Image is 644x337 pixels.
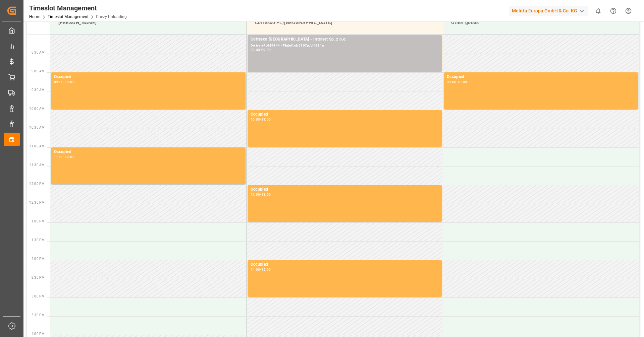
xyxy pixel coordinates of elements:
[251,118,260,121] div: 10:00
[457,80,458,83] div: -
[32,88,45,92] span: 9:30 AM
[251,268,260,271] div: 14:00
[29,3,127,13] div: Timeslot Management
[29,201,45,204] span: 12:30 PM
[251,36,439,43] div: Cofresco [GEOGRAPHIC_DATA] - Interset Sp. z o.o.
[252,16,437,29] div: Cofresco PL/[GEOGRAPHIC_DATA]
[251,43,439,49] div: Delivery#:489444 - Plate#:ctr5107p/ct4381w
[29,163,45,167] span: 11:30 AM
[447,80,457,83] div: 09:00
[29,107,45,111] span: 10:00 AM
[54,74,243,80] div: Occupied
[260,118,261,121] div: -
[32,332,45,336] span: 4:00 PM
[251,186,439,193] div: Occupied
[261,268,271,271] div: 15:00
[56,16,241,29] div: [PERSON_NAME]
[54,80,64,83] div: 09:00
[64,80,65,83] div: -
[29,182,45,186] span: 12:00 PM
[261,193,271,196] div: 13:00
[32,294,45,298] span: 3:00 PM
[32,219,45,223] span: 1:00 PM
[448,16,634,29] div: Other goods
[29,144,45,148] span: 11:00 AM
[509,6,588,16] div: Melitta Europa GmbH & Co. KG
[32,238,45,242] span: 1:30 PM
[261,118,271,121] div: 11:00
[509,4,591,17] button: Melitta Europa GmbH & Co. KG
[54,149,243,155] div: Occupied
[29,126,45,129] span: 10:30 AM
[251,111,439,118] div: Occupied
[32,69,45,73] span: 9:00 AM
[458,80,467,83] div: 10:00
[251,261,439,268] div: Occupied
[251,193,260,196] div: 12:00
[260,268,261,271] div: -
[260,48,261,51] div: -
[591,3,606,18] button: show 0 new notifications
[260,193,261,196] div: -
[251,48,260,51] div: 08:00
[64,155,65,158] div: -
[48,14,89,19] a: Timeslot Management
[606,3,621,18] button: Help Center
[32,313,45,317] span: 3:30 PM
[32,276,45,279] span: 2:30 PM
[32,257,45,261] span: 2:00 PM
[65,80,74,83] div: 10:00
[32,51,45,54] span: 8:30 AM
[29,14,40,19] a: Home
[54,155,64,158] div: 11:00
[261,48,271,51] div: 09:00
[447,74,635,80] div: Occupied
[65,155,74,158] div: 12:00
